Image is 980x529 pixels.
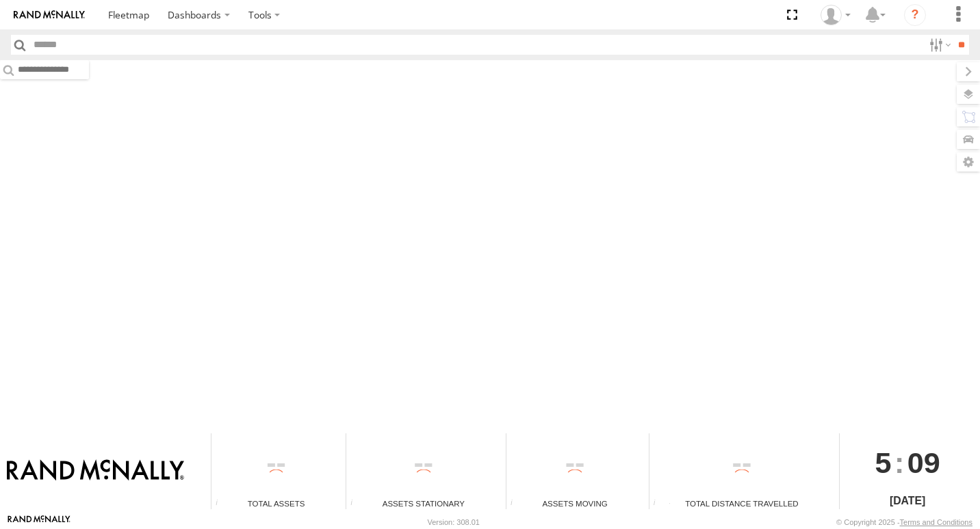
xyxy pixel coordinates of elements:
span: 5 [875,433,892,492]
label: Map Settings [957,152,980,172]
div: Version: 308.01 [428,518,480,526]
div: Total number of Enabled Assets [211,499,232,509]
div: Assets Moving [506,498,644,509]
div: Assets Stationary [346,498,501,509]
div: Total distance travelled by all assets within specified date range and applied filters [649,499,670,509]
i: ? [904,4,926,26]
a: Terms and Conditions [900,518,972,526]
img: Rand McNally [7,459,184,483]
a: Visit our Website [8,515,70,529]
div: Total Assets [211,498,341,509]
div: : [840,433,975,492]
div: Total Distance Travelled [649,498,835,509]
img: rand-logo.svg [14,10,85,20]
div: Total number of assets current stationary. [346,499,367,509]
div: © Copyright 2025 - [836,518,972,526]
div: Valeo Dash [816,5,855,25]
div: [DATE] [840,493,975,509]
span: 09 [907,433,940,492]
div: Total number of assets current in transit. [506,499,527,509]
label: Search Filter Options [924,35,953,55]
